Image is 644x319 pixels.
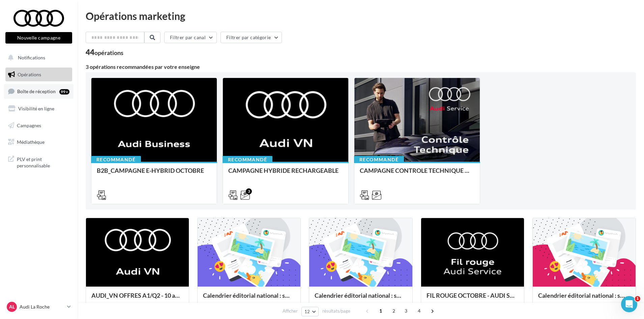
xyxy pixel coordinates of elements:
span: PLV et print personnalisable [17,155,69,169]
div: Recommandé [354,156,404,163]
div: 99+ [59,89,69,95]
a: Médiathèque [4,135,74,149]
div: B2B_CAMPAGNE E-HYBRID OCTOBRE [97,167,211,181]
div: 44 [86,49,123,56]
div: 3 [246,188,252,194]
div: CAMPAGNE HYBRIDE RECHARGEABLE [228,167,343,181]
span: Campagnes [17,122,41,128]
span: 4 [414,305,425,316]
div: opérations [94,50,123,56]
div: Recommandé [91,156,141,163]
a: Campagnes [4,118,74,133]
span: Visibilité en ligne [18,106,54,111]
span: 3 [401,305,411,316]
div: Calendrier éditorial national : semaine du 06.10 au 12.10 [203,292,295,305]
button: 12 [301,307,319,316]
span: 2 [388,305,399,316]
button: Filtrer par canal [164,32,217,43]
a: Boîte de réception99+ [4,84,74,99]
div: Opérations marketing [86,11,636,21]
span: 1 [635,296,640,301]
div: FIL ROUGE OCTOBRE - AUDI SERVICE [427,292,519,305]
button: Filtrer par catégorie [221,32,282,43]
button: Nouvelle campagne [5,32,72,44]
span: Boîte de réception [17,88,56,94]
a: PLV et print personnalisable [4,152,74,172]
div: Calendrier éditorial national : semaine du 29.09 au 05.10 [315,292,407,305]
span: AL [9,303,15,310]
a: AL Audi La Roche [5,300,72,313]
a: Opérations [4,68,74,82]
span: Opérations [18,72,41,77]
iframe: Intercom live chat [621,296,637,312]
div: AUDI_VN OFFRES A1/Q2 - 10 au 31 octobre [91,292,183,305]
span: 1 [375,305,386,316]
div: 3 opérations recommandées par votre enseigne [86,64,636,70]
a: Visibilité en ligne [4,102,74,116]
span: 12 [304,309,310,314]
span: Médiathèque [17,139,45,145]
button: Notifications [4,51,71,65]
p: Audi La Roche [20,303,64,310]
div: Recommandé [223,156,272,163]
div: Calendrier éditorial national : semaine du 22.09 au 28.09 [538,292,630,305]
span: Notifications [18,55,45,60]
span: Afficher [283,308,298,314]
span: résultats/page [322,308,350,314]
div: CAMPAGNE CONTROLE TECHNIQUE 25€ OCTOBRE [360,167,474,181]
